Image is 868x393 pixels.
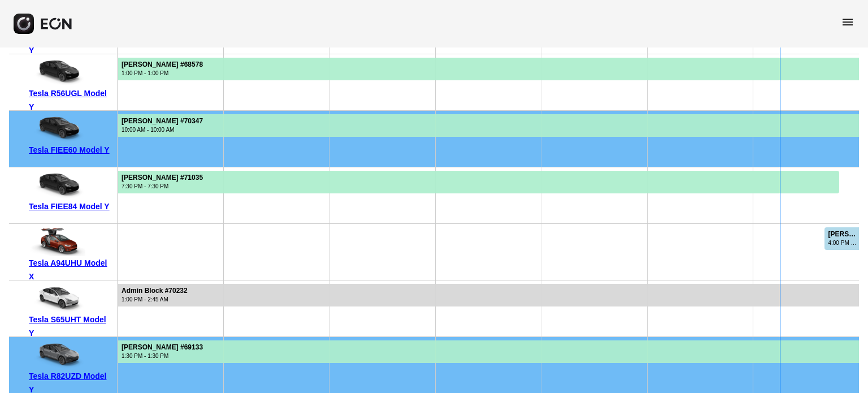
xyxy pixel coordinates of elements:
[29,313,113,340] div: Tesla S65UHT Model Y
[121,61,203,69] div: [PERSON_NAME] #68578
[828,230,858,239] div: [PERSON_NAME] #71878
[29,143,113,157] div: Tesla FIEE60 Model Y
[29,341,85,369] img: car
[118,167,840,193] div: Rented for 7 days by Xinghan Zou Current status is rental
[29,58,85,87] img: car
[841,15,854,29] span: menu
[121,287,188,295] div: Admin Block #70232
[29,256,113,283] div: Tesla A94UHU Model X
[824,224,860,250] div: Rented for 5 days by Alyssa Brown Current status is open
[29,228,85,256] img: car
[121,295,188,304] div: 1:00 PM - 2:45 AM
[29,87,113,114] div: Tesla R56UGL Model Y
[29,284,85,313] img: car
[828,239,858,247] div: 4:00 PM - 4:00 PM
[121,182,203,191] div: 7:30 PM - 7:30 PM
[121,343,203,352] div: [PERSON_NAME] #69133
[29,200,113,213] div: Tesla FIEE84 Model Y
[121,126,203,134] div: 10:00 AM - 10:00 AM
[121,117,203,126] div: [PERSON_NAME] #70347
[121,174,203,182] div: [PERSON_NAME] #71035
[118,54,860,80] div: Rented for 30 days by meli marin Current status is rental
[29,171,85,200] img: car
[118,280,860,306] div: Rented for 15 days by Admin Block Current status is rental
[121,69,203,77] div: 1:00 PM - 1:00 PM
[121,352,203,360] div: 1:30 PM - 1:30 PM
[118,111,860,137] div: Rented for 30 days by Payam Cherchian Current status is rental
[29,115,85,143] img: car
[118,337,860,363] div: Rented for 30 days by Charles Dean Current status is rental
